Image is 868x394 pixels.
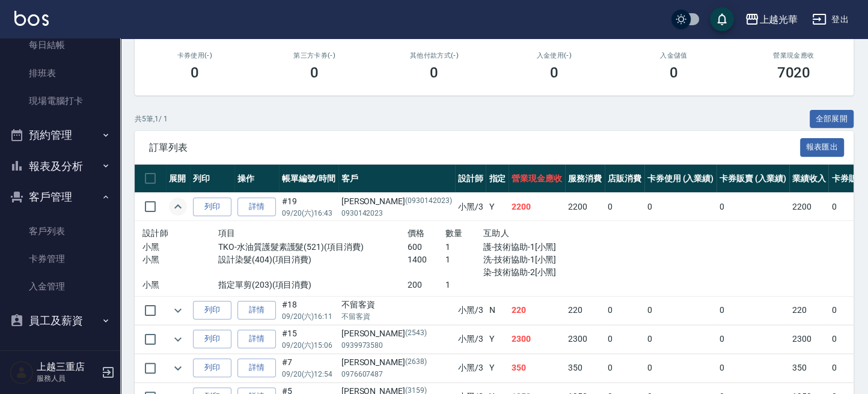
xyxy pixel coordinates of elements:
[5,120,115,151] button: 預約管理
[717,325,789,353] td: 0
[455,354,486,382] td: 小黑 /3
[644,325,717,353] td: 0
[234,165,279,193] th: 操作
[777,64,810,81] h3: 7020
[455,325,486,353] td: 小黑 /3
[282,208,335,219] p: 09/20 (六) 16:43
[279,165,338,193] th: 帳單編號/時間
[279,325,338,353] td: #15
[486,354,509,382] td: Y
[5,305,115,336] button: 員工及薪資
[455,193,486,221] td: 小黑 /3
[405,195,452,208] p: (0930142023)
[717,193,789,221] td: 0
[169,198,187,216] button: expand row
[509,296,565,324] td: 220
[483,241,597,253] p: 護-技術協助-1[小黑]
[282,369,335,380] p: 09/20 (六) 12:54
[483,253,597,266] p: 洗-技術協助-1[小黑]
[5,59,115,87] a: 排班表
[800,141,845,153] a: 報表匯出
[748,52,839,59] h2: 營業現金應收
[565,296,605,324] td: 220
[193,198,231,216] button: 列印
[135,114,168,124] p: 共 5 筆, 1 / 1
[169,302,187,320] button: expand row
[789,296,829,324] td: 220
[509,325,565,353] td: 2300
[486,296,509,324] td: N
[759,12,798,27] div: 上越光華
[565,165,605,193] th: 服務消費
[644,193,717,221] td: 0
[644,354,717,382] td: 0
[810,110,854,129] button: 全部展開
[282,340,335,351] p: 09/20 (六) 15:06
[670,64,678,81] h3: 0
[455,296,486,324] td: 小黑 /3
[341,356,452,369] div: [PERSON_NAME]
[279,354,338,382] td: #7
[605,325,644,353] td: 0
[486,165,509,193] th: 指定
[445,279,483,291] p: 1
[193,301,231,320] button: 列印
[341,340,452,351] p: 0939973580
[644,165,717,193] th: 卡券使用 (入業績)
[218,241,408,253] p: TKO-水油質護髮素護髮(521)(項目消費)
[486,193,509,221] td: Y
[341,299,452,311] div: 不留客資
[279,296,338,324] td: #18
[509,165,565,193] th: 營業現金應收
[789,325,829,353] td: 2300
[717,296,789,324] td: 0
[710,7,734,31] button: save
[550,64,558,81] h3: 0
[408,253,445,266] p: 1400
[445,241,483,253] p: 1
[717,165,789,193] th: 卡券販賣 (入業績)
[789,354,829,382] td: 350
[800,138,845,157] button: 報表匯出
[565,354,605,382] td: 350
[37,373,98,384] p: 服務人員
[190,165,234,193] th: 列印
[193,359,231,377] button: 列印
[310,64,319,81] h3: 0
[565,193,605,221] td: 2200
[341,327,452,340] div: [PERSON_NAME]
[338,165,455,193] th: 客戶
[483,266,597,279] p: 染-技術協助-2[小黑]
[169,330,187,348] button: expand row
[605,296,644,324] td: 0
[341,195,452,208] div: [PERSON_NAME]
[405,327,427,340] p: (2543)
[191,64,199,81] h3: 0
[193,330,231,348] button: 列印
[789,165,829,193] th: 業績收入
[483,228,509,238] span: 互助人
[218,253,408,266] p: 設計染髮(404)(項目消費)
[389,52,480,59] h2: 其他付款方式(-)
[269,52,359,59] h2: 第三方卡券(-)
[218,228,236,238] span: 項目
[218,279,408,291] p: 指定單剪(203)(項目消費)
[169,359,187,377] button: expand row
[509,354,565,382] td: 350
[14,11,49,26] img: Logo
[37,361,98,373] h5: 上越三重店
[5,273,115,300] a: 入金管理
[408,228,425,238] span: 價格
[142,253,218,266] p: 小黑
[142,279,218,291] p: 小黑
[5,151,115,182] button: 報表及分析
[5,181,115,213] button: 客戶管理
[279,193,338,221] td: #19
[237,359,276,377] a: 詳情
[486,325,509,353] td: Y
[408,241,445,253] p: 600
[430,64,438,81] h3: 0
[5,217,115,245] a: 客戶列表
[10,360,34,384] img: Person
[605,193,644,221] td: 0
